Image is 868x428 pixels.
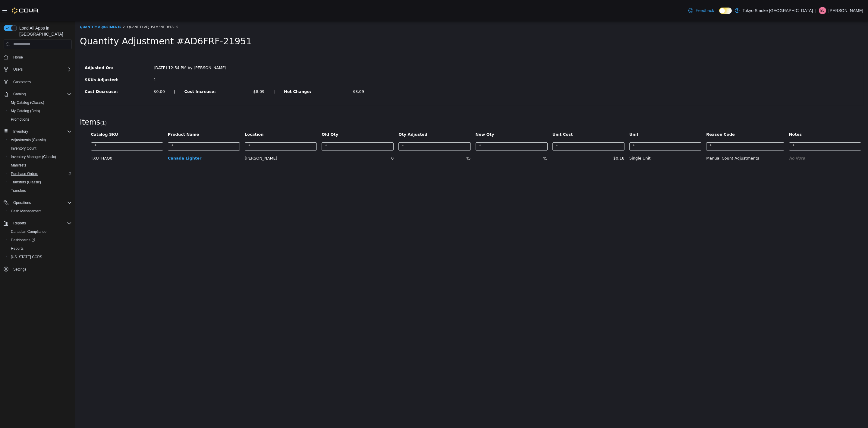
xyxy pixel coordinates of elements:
span: Inventory Count [11,146,36,151]
span: Promotions [11,117,29,122]
span: Purchase Orders [11,171,38,176]
button: Inventory Count [6,144,74,153]
button: Old Qty [246,110,264,116]
img: Cova [12,8,39,14]
span: Cash Management [11,209,41,214]
span: Adjustments (Classic) [8,136,72,144]
span: My Catalog (Beta) [11,109,40,113]
td: $0.18 [475,132,552,142]
span: Load All Apps in [GEOGRAPHIC_DATA] [17,25,72,37]
nav: Complex example [4,50,72,289]
a: Dashboards [8,236,37,244]
button: Product Name [93,110,125,116]
button: New Qty [400,110,420,116]
span: [PERSON_NAME] [169,135,202,139]
span: Users [13,67,23,72]
a: My Catalog (Beta) [8,107,42,115]
span: Transfers (Classic) [8,179,72,186]
a: Cash Management [8,208,44,215]
a: Canadian Compliance [8,228,49,235]
label: Adjusted On: [5,43,74,49]
button: Home [1,53,74,62]
span: Transfers (Classic) [11,180,41,185]
button: Operations [1,198,74,207]
button: Settings [1,265,74,274]
button: Reports [6,244,74,253]
td: 45 [321,132,398,142]
label: Cost Increase: [104,67,173,73]
td: 45 [398,132,475,142]
span: Customers [13,80,31,84]
a: Transfers (Classic) [8,179,43,186]
span: Operations [13,200,31,205]
span: Dashboards [11,238,35,243]
button: Promotions [6,115,74,124]
a: My Catalog (Classic) [8,99,47,106]
td: 0 [244,132,321,142]
p: Tokyo Smoke [GEOGRAPHIC_DATA] [743,7,813,14]
span: Dashboards [8,236,72,244]
button: Transfers (Classic) [6,178,74,186]
span: Promotions [8,116,72,123]
span: Reports [8,245,72,252]
span: Catalog [11,90,72,98]
span: Customers [11,78,72,85]
div: $8.09 [278,67,289,73]
label: Net Change: [204,67,273,73]
a: Transfers [8,187,28,194]
span: Quantity Adjustment #AD6FRF-21951 [5,14,176,25]
label: | [194,67,204,73]
button: Manifests [6,161,74,170]
button: Catalog [11,90,28,98]
span: Inventory Manager (Classic) [11,154,56,159]
span: Inventory [11,128,72,135]
button: Qty Adjusted [323,110,353,116]
span: Home [13,55,23,60]
span: Operations [11,199,72,206]
span: 1 [27,99,30,104]
span: [US_STATE] CCRS [11,255,42,259]
button: My Catalog (Classic) [6,98,74,107]
span: Canadian Compliance [8,228,72,235]
button: Inventory Manager (Classic) [6,153,74,161]
span: Manifests [11,163,26,168]
button: Unit [554,110,564,116]
div: Bhavik Jogee [819,7,826,14]
span: Purchase Orders [8,170,72,177]
small: ( ) [25,99,31,104]
a: Settings [11,266,29,273]
button: Cash Management [6,207,74,215]
td: TXUTHAQ0 [13,132,90,142]
span: BJ [820,7,825,14]
a: Customers [11,78,33,86]
span: Adjustments (Classic) [11,138,46,142]
span: My Catalog (Classic) [8,99,72,106]
label: Cost Decrease: [5,67,74,73]
a: Quantity Adjustments [5,3,46,8]
span: Cash Management [8,208,72,215]
span: Reports [11,246,24,251]
button: My Catalog (Beta) [6,107,74,115]
a: Adjustments (Classic) [8,136,48,144]
div: $8.09 [178,67,189,73]
div: $0.00 [78,67,90,73]
span: My Catalog (Beta) [8,107,72,115]
button: Canadian Compliance [6,227,74,236]
div: [DATE] 12:54 PM by [PERSON_NAME] [74,43,204,49]
span: Catalog [13,92,26,97]
button: Users [11,66,25,73]
button: Transfers [6,186,74,195]
span: Transfers [11,188,26,193]
button: Catalog [1,90,74,98]
span: Inventory [13,129,28,134]
label: SKUs Adjusted: [5,55,74,62]
a: Manifests [8,162,29,169]
span: Inventory Manager (Classic) [8,153,72,160]
span: Items [5,97,25,105]
a: Feedback [686,5,716,17]
button: Location [169,110,189,116]
input: Dark Mode [719,8,732,14]
span: My Catalog (Classic) [11,100,44,105]
a: Inventory Manager (Classic) [8,153,58,160]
